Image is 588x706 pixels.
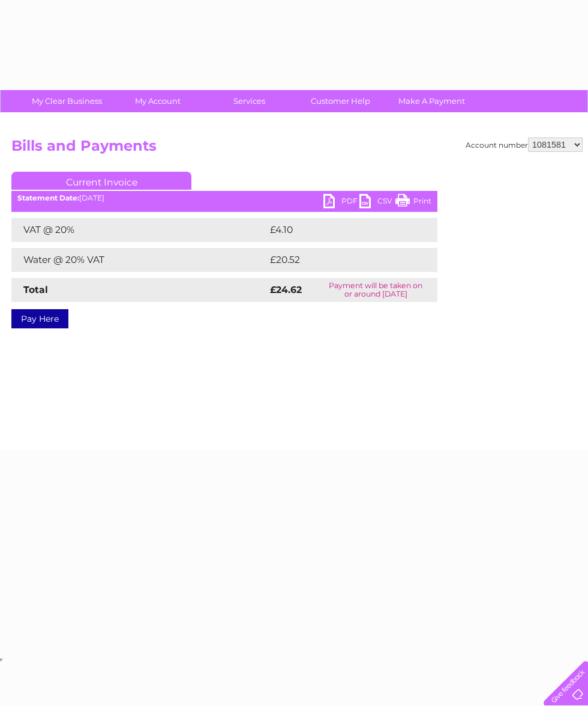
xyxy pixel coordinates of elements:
[200,90,299,112] a: Services
[267,218,408,242] td: £4.10
[323,194,359,211] a: PDF
[17,193,79,202] b: Statement Date:
[23,284,48,295] strong: Total
[17,90,116,112] a: My Clear Business
[11,309,68,328] a: Pay Here
[314,278,437,302] td: Payment will be taken on or around [DATE]
[270,284,302,295] strong: £24.62
[291,90,390,112] a: Customer Help
[11,137,583,160] h2: Bills and Payments
[395,194,431,211] a: Print
[359,194,395,211] a: CSV
[11,248,267,272] td: Water @ 20% VAT
[382,90,481,112] a: Make A Payment
[11,172,191,190] a: Current Invoice
[466,137,583,152] div: Account number
[267,248,413,272] td: £20.52
[109,90,208,112] a: My Account
[11,218,267,242] td: VAT @ 20%
[11,194,437,202] div: [DATE]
